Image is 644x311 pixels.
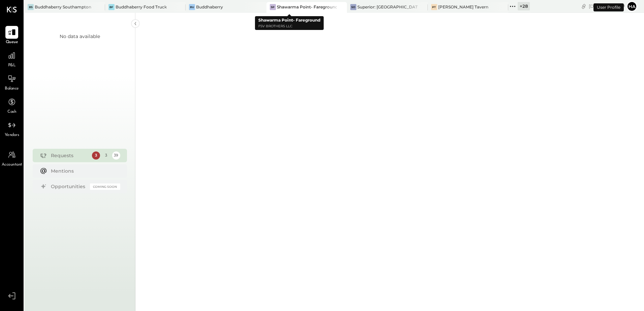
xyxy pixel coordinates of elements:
a: Balance [0,72,23,92]
div: + 28 [518,2,530,10]
div: Coming Soon [90,183,120,190]
a: Cash [0,96,23,115]
div: [PERSON_NAME] Tavern [438,4,488,10]
div: Opportunities [51,183,87,190]
span: Vendors [5,132,19,138]
div: Superior: [GEOGRAPHIC_DATA] [357,4,418,10]
div: [DATE] [589,3,625,9]
div: BS [28,4,34,10]
a: Vendors [0,119,23,138]
div: No data available [60,33,100,40]
a: Accountant [0,148,23,168]
b: Shawarma Point- Fareground [258,18,320,23]
div: User Profile [593,3,624,11]
div: 39 [112,151,120,160]
p: FSV Brothers LLC [258,24,320,29]
div: copy link [580,3,587,10]
div: Buddhaberry Food Truck [116,4,167,10]
span: P&L [8,63,16,69]
div: SP [270,4,276,10]
div: Bu [189,4,195,10]
div: Buddhaberry [196,4,223,10]
span: Accountant [2,162,22,168]
div: 3 [92,151,100,160]
div: SO [350,4,356,10]
div: Requests [51,152,89,159]
div: BF [108,4,115,10]
div: Shawarma Point- Fareground [277,4,337,10]
a: P&L [0,49,23,69]
div: PT [431,4,437,10]
span: Cash [7,109,16,115]
span: Balance [5,86,19,92]
span: Queue [6,39,18,45]
button: Ha [626,1,637,12]
div: Buddhaberry Southampton [35,4,91,10]
div: 3 [102,151,110,160]
div: Mentions [51,168,117,174]
a: Queue [0,26,23,45]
